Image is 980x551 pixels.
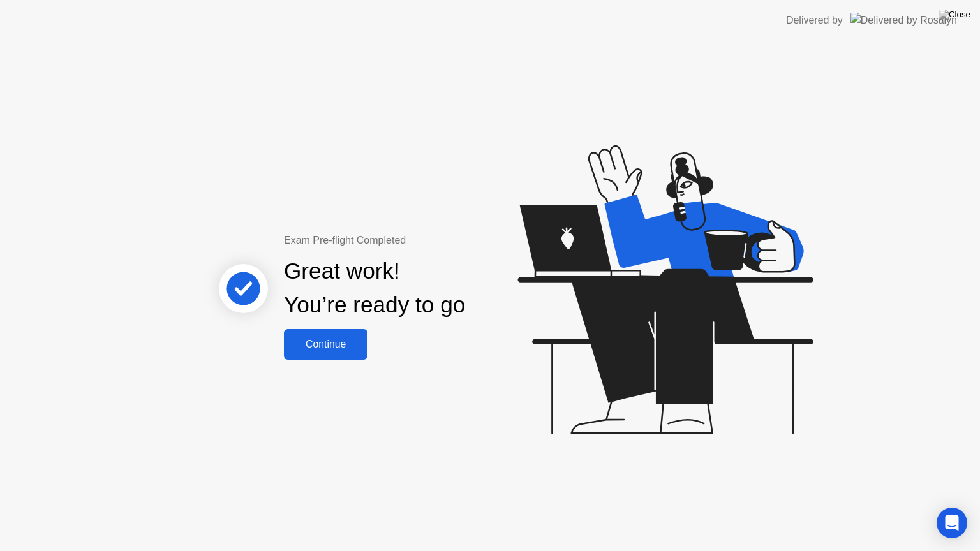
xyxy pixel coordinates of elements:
[284,329,367,360] button: Continue
[288,339,364,350] div: Continue
[850,13,957,27] img: Delivered by Rosalyn
[284,254,465,322] div: Great work! You’re ready to go
[786,13,843,28] div: Delivered by
[284,233,547,248] div: Exam Pre-flight Completed
[939,10,970,20] img: Close
[937,508,967,538] div: Open Intercom Messenger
